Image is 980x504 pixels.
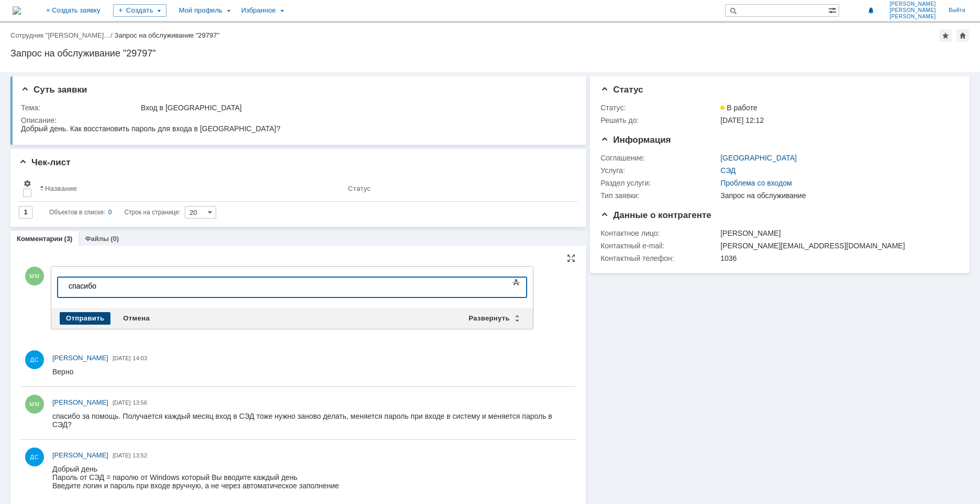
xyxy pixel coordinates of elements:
span: [PERSON_NAME] [52,451,108,459]
i: Строк на странице: [49,206,181,219]
div: Контактный телефон: [600,254,718,262]
a: [PERSON_NAME] [52,450,108,461]
div: Раздел услуги: [600,179,718,187]
a: Сотрудник "[PERSON_NAME]… [10,31,110,39]
span: [DATE] [113,452,131,459]
div: Статус [348,185,371,192]
th: Название [36,175,344,202]
a: Перейти на домашнюю страницу [13,6,21,15]
div: Запрос на обслуживание [720,191,953,200]
span: Статус [600,85,643,95]
span: [DATE] 12:12 [720,116,764,124]
a: Проблема со входом [720,179,792,187]
a: СЭД [720,166,736,175]
div: (3) [64,235,73,243]
div: Решить до: [600,116,718,124]
div: Добавить в избранное [939,29,952,42]
span: Суть заявки [21,85,87,95]
div: [PERSON_NAME] [720,229,953,237]
div: Контактный e-mail: [600,242,718,250]
span: Показать панель инструментов [510,276,522,289]
th: Статус [344,175,569,202]
div: Вход в [GEOGRAPHIC_DATA] [141,104,570,112]
span: [PERSON_NAME] [889,14,936,20]
a: [GEOGRAPHIC_DATA] [720,154,797,162]
div: 1036 [720,254,953,262]
a: [PERSON_NAME] [52,353,108,363]
span: [PERSON_NAME] [889,7,936,14]
div: Создать [113,4,166,17]
span: [DATE] [113,399,131,406]
span: [PERSON_NAME] [52,398,108,406]
div: / [10,31,115,39]
div: Сделать домашней страницей [956,29,969,42]
div: Тема: [21,104,139,112]
div: На всю страницу [567,254,575,262]
span: [PERSON_NAME] [889,1,936,7]
span: 13:52 [133,452,148,459]
span: Информация [600,135,671,145]
span: 13:56 [133,399,148,406]
span: Расширенный поиск [828,5,839,15]
div: Контактное лицо: [600,229,718,237]
div: (0) [110,235,119,243]
span: [PERSON_NAME] [52,354,108,362]
div: спасибо [4,4,153,13]
div: Описание: [21,116,572,124]
img: logo [13,6,21,15]
div: Запрос на обслуживание "29797" [10,48,970,59]
div: Тип заявки: [600,191,718,200]
div: [PERSON_NAME][EMAIL_ADDRESS][DOMAIN_NAME] [720,242,953,250]
span: [DATE] [113,355,131,361]
a: Файлы [85,235,109,243]
span: Объектов в списке: [49,209,105,216]
div: Услуга: [600,166,718,175]
span: Настройки [23,179,31,188]
span: В работе [720,104,757,112]
span: ММ [25,267,44,285]
div: Запрос на обслуживание "29797" [115,31,220,39]
div: Соглашение: [600,154,718,162]
div: Статус: [600,104,718,112]
div: 0 [108,206,112,219]
a: [PERSON_NAME] [52,397,108,408]
span: Данные о контрагенте [600,210,711,220]
span: Чек-лист [19,157,71,167]
div: Название [45,185,77,192]
a: Комментарии [17,235,63,243]
span: 14:03 [133,355,148,361]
